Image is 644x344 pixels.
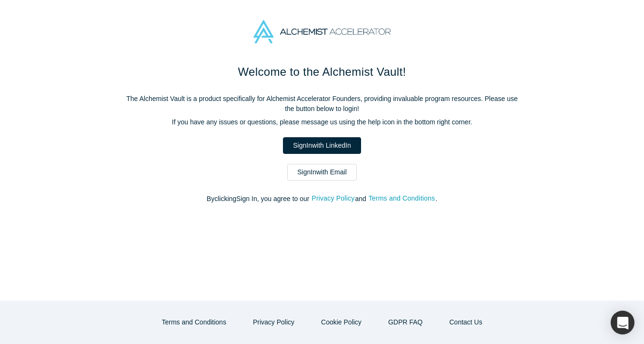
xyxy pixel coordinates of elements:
[243,314,304,331] button: Privacy Policy
[122,117,522,127] p: If you have any issues or questions, please message us using the help icon in the bottom right co...
[368,193,436,204] button: Terms and Conditions
[378,314,433,331] a: GDPR FAQ
[122,63,522,81] h1: Welcome to the Alchemist Vault!
[287,164,357,181] a: SignInwith Email
[122,94,522,114] p: The Alchemist Vault is a product specifically for Alchemist Accelerator Founders, providing inval...
[311,193,355,204] button: Privacy Policy
[152,314,236,331] button: Terms and Conditions
[311,314,372,331] button: Cookie Policy
[122,194,522,204] p: By clicking Sign In , you agree to our and .
[253,20,391,43] img: Alchemist Accelerator Logo
[283,137,361,154] a: SignInwith LinkedIn
[439,314,492,331] button: Contact Us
